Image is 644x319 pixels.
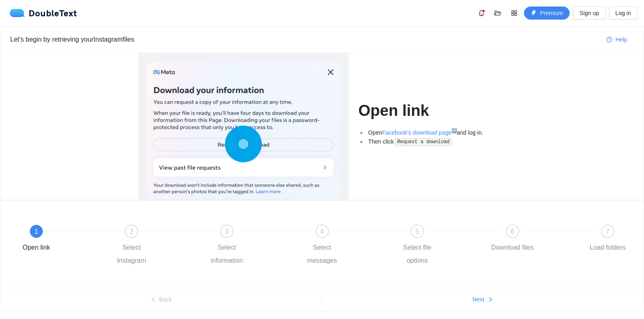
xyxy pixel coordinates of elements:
[488,297,493,303] span: right
[600,33,634,46] button: question-circleHelp
[10,9,77,17] a: logoDoubleText
[299,241,346,267] div: Select messages
[492,10,504,16] span: folder-open
[22,241,50,254] div: Open link
[489,225,584,254] div: 6Download files
[225,228,229,235] span: 3
[524,7,570,20] button: thunderboltPremium
[609,7,637,20] button: Log in
[394,225,489,267] div: 5Select file options
[472,295,484,304] span: Next
[203,241,250,267] div: Select information
[606,37,612,43] span: question-circle
[130,228,134,235] span: 2
[10,9,29,17] img: logo
[322,293,644,306] button: Nextright
[540,9,563,18] span: Premium
[382,129,457,136] a: Facebook's download page↗
[108,225,203,267] div: 2Select Instagram
[359,101,506,120] h1: Open link
[606,228,610,235] span: 7
[491,7,504,20] button: folder-open
[320,228,324,235] span: 4
[475,7,488,20] button: bell
[394,241,441,267] div: Select file options
[10,34,600,44] div: Let's begin by retrieving your Instagram files
[299,225,394,267] div: 4Select messages
[510,228,514,235] span: 6
[491,241,534,254] div: Download files
[415,228,419,235] span: 5
[508,7,521,20] button: appstore
[367,128,506,137] li: Open and log in.
[508,10,520,16] span: appstore
[367,137,506,146] li: Then click
[0,293,322,306] button: leftBack
[35,228,38,235] span: 1
[531,10,537,17] span: thunderbolt
[452,128,457,133] sup: ↗
[10,9,77,17] div: DoubleText
[13,225,108,254] div: 1Open link
[108,241,155,267] div: Select Instagram
[395,138,452,146] code: Request a download
[615,35,627,44] span: Help
[615,9,631,18] span: Log in
[573,7,605,20] button: Sign up
[584,225,631,254] div: 7Load folders
[203,225,298,267] div: 3Select information
[590,241,626,254] div: Load folders
[475,10,488,16] span: bell
[579,9,599,18] span: Sign up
